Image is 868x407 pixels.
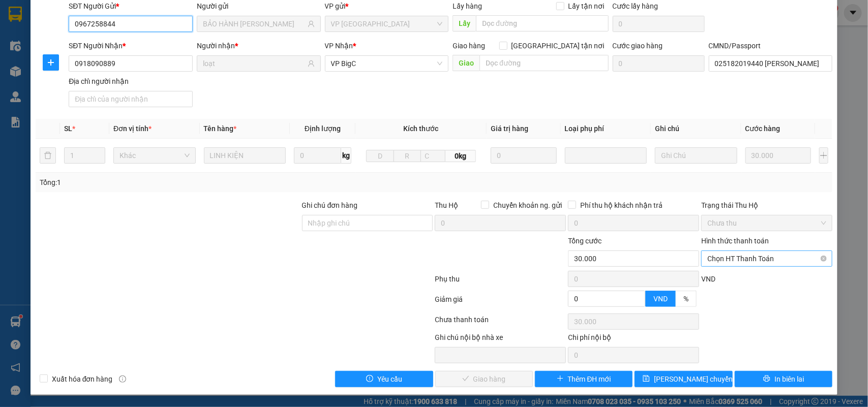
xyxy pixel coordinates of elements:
div: Người gửi [197,1,321,12]
span: exclamation-circle [366,375,373,383]
label: Hình thức thanh toán [701,237,769,245]
span: Xuất hóa đơn hàng [48,373,117,385]
input: Cước lấy hàng [613,16,705,32]
div: Chưa thanh toán [434,314,567,332]
span: Cước hàng [745,124,781,133]
span: user [308,60,315,67]
span: VND [653,295,668,303]
button: plus [819,147,829,164]
div: Phụ thu [434,273,567,291]
span: % [683,295,689,303]
input: 0 [745,147,811,164]
label: Ghi chú đơn hàng [302,201,358,209]
input: Cước giao hàng [613,55,705,72]
span: Tổng cước [568,237,602,245]
label: Cước giao hàng [613,42,663,50]
span: VP Nhận [325,42,353,50]
span: printer [763,375,770,383]
button: exclamation-circleYêu cầu [335,371,433,387]
span: Yêu cầu [377,373,402,385]
span: Định lượng [305,124,341,133]
input: R [394,150,421,162]
span: [GEOGRAPHIC_DATA] tận nơi [507,40,609,51]
span: Chưa thu [707,215,826,231]
th: Ghi chú [651,119,741,139]
div: SĐT Người Gửi [69,1,193,12]
button: delete [40,147,56,164]
span: In biên lai [774,373,804,385]
span: save [643,375,650,383]
span: Tên hàng [204,124,237,133]
button: save[PERSON_NAME] chuyển hoàn [635,371,732,387]
div: Giảm giá [434,294,567,311]
div: Ghi chú nội bộ nhà xe [435,332,566,347]
span: Giá trị hàng [491,124,528,133]
input: Dọc đường [476,15,609,32]
label: Cước lấy hàng [613,2,659,10]
div: SĐT Người Nhận [69,40,193,51]
span: plus [43,58,58,67]
input: Dọc đường [480,55,609,71]
span: close-circle [821,256,827,262]
span: Lấy tận nơi [564,1,609,12]
button: checkGiao hàng [435,371,533,387]
div: Tổng: 1 [40,177,336,188]
span: SL [64,124,72,133]
span: Thêm ĐH mới [568,373,611,385]
button: printerIn biên lai [735,371,832,387]
button: plus [43,54,59,71]
input: Ghi chú đơn hàng [302,215,433,231]
span: Giao [453,55,480,71]
div: VP gửi [325,1,449,12]
span: Lấy hàng [453,2,482,10]
span: user [308,20,315,27]
span: kg [341,147,351,164]
input: 0 [491,147,556,164]
div: CMND/Passport [709,40,833,51]
span: Chuyển khoản ng. gửi [489,200,566,211]
th: Loại phụ phí [561,119,651,139]
div: Chi phí nội bộ [568,332,699,347]
span: Thu Hộ [435,201,458,209]
input: VD: Bàn, Ghế [204,147,286,164]
input: Ghi Chú [655,147,737,164]
span: VP Ninh Bình [331,16,443,32]
span: 0kg [445,150,476,162]
span: Phí thu hộ khách nhận trả [576,200,667,211]
span: Giao hàng [453,42,485,50]
span: [PERSON_NAME] chuyển hoàn [654,373,751,385]
span: Lấy [453,15,476,32]
span: info-circle [119,375,126,383]
span: plus [557,375,564,383]
div: Trạng thái Thu Hộ [701,200,832,211]
div: Địa chỉ người nhận [69,76,193,87]
span: Chọn HT Thanh Toán [707,251,826,266]
span: VP BigC [331,56,443,71]
img: logo.jpg [13,13,64,64]
span: VND [701,275,715,283]
span: Khác [119,148,190,163]
input: D [366,150,394,162]
li: Hotline: 19001155 [95,38,425,50]
div: Người nhận [197,40,321,51]
input: Địa chỉ của người nhận [69,91,193,107]
span: Đơn vị tính [113,124,152,133]
li: Số 10 ngõ 15 Ngọc Hồi, Q.[PERSON_NAME], [GEOGRAPHIC_DATA] [95,25,425,38]
b: GỬI : VP BigC [13,74,98,90]
input: C [421,150,445,162]
span: Kích thước [404,124,439,133]
button: plusThêm ĐH mới [535,371,633,387]
input: Tên người nhận [203,58,306,69]
input: Tên người gửi [203,18,306,29]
